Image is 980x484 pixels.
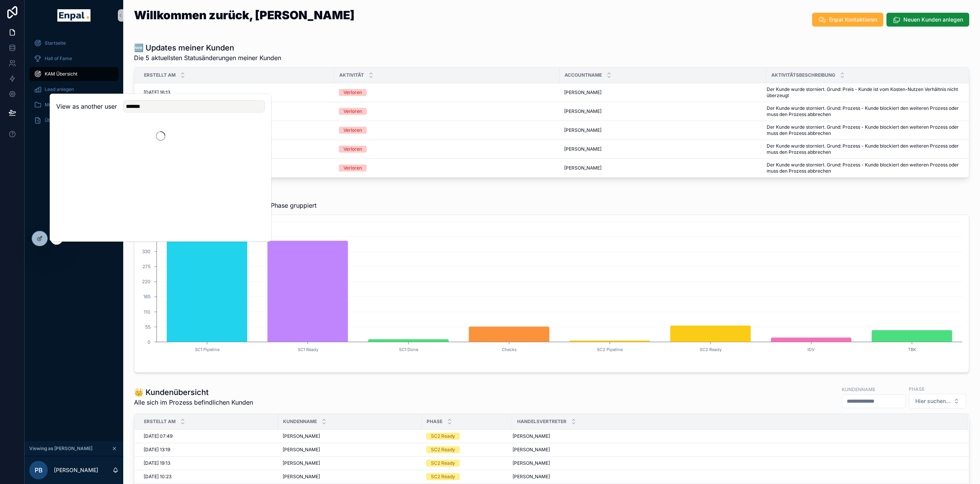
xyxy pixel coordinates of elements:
[134,9,355,21] h1: Willkommen zurück, [PERSON_NAME]
[513,474,550,480] span: [PERSON_NAME]
[195,347,219,352] text: SC1 Pipeline
[144,309,151,315] tspan: 110
[45,71,77,77] span: KAM Übersicht
[343,165,362,171] div: Verloren
[513,433,550,439] span: [PERSON_NAME]
[517,418,566,425] span: Handelsvertreter
[807,347,815,352] text: IDV
[513,474,959,480] a: [PERSON_NAME]
[29,445,92,452] span: Viewing as [PERSON_NAME]
[431,473,455,480] div: SC2 Ready
[431,460,455,467] div: SC2 Ready
[45,86,74,92] span: Lead anlegen
[513,460,959,466] a: [PERSON_NAME]
[283,433,417,439] a: [PERSON_NAME]
[139,220,964,368] div: chart
[134,398,253,407] span: Alle sich im Prozess befindlichen Kunden
[45,102,88,108] span: Muster-Dokumente
[298,347,318,352] text: SC1 Ready
[25,31,123,137] div: scrollable content
[144,433,173,439] span: [DATE] 07:49
[142,264,151,269] tspan: 275
[564,146,601,152] span: [PERSON_NAME]
[144,433,273,439] a: [DATE] 07:49
[144,474,171,480] span: [DATE] 10:23
[339,72,364,78] span: Aktivität
[283,418,317,425] span: Kundenname
[767,162,962,174] span: Der Kunde wurde storniert. Grund: Prozess - Kunde blockiert den weiteren Prozess oder muss den Pr...
[564,127,601,133] span: [PERSON_NAME]
[283,447,320,453] span: [PERSON_NAME]
[565,72,602,78] span: Accountname
[134,387,253,398] h1: 👑 Kundenübersicht
[144,89,170,96] span: [DATE] 16:13
[903,16,963,24] span: Neuen Kunden anlegen
[886,13,969,27] button: Neuen Kunden anlegen
[771,72,835,78] span: Aktivitätsbeschreibung
[399,347,418,352] text: SC1 Done
[144,460,273,466] a: [DATE] 19:13
[513,447,959,453] a: [PERSON_NAME]
[909,385,925,392] label: Phase
[45,40,66,46] span: Startseite
[426,473,508,480] a: SC2 Ready
[915,397,950,405] span: Hier suchen...
[343,127,362,134] div: Verloren
[29,67,119,81] a: KAM Übersicht
[142,279,151,284] tspan: 220
[767,143,962,155] span: Der Kunde wurde storniert. Grund: Prozess - Kunde blockiert den weiteren Prozess oder muss den Pr...
[45,117,67,123] span: Über mich
[45,55,72,62] span: Hall of Fame
[842,386,875,393] label: Kundenname
[909,394,966,408] button: Select Button
[343,108,362,115] div: Verloren
[343,146,362,153] div: Verloren
[144,460,170,466] span: [DATE] 19:13
[144,447,170,453] span: [DATE] 13:19
[142,249,151,254] tspan: 330
[147,339,151,345] tspan: 0
[134,53,281,62] span: Die 5 aktuellsten Statusänderungen meiner Kunden
[426,460,508,467] a: SC2 Ready
[564,89,601,96] span: [PERSON_NAME]
[283,447,417,453] a: [PERSON_NAME]
[513,447,550,453] span: [PERSON_NAME]
[56,102,117,111] h2: View as another user
[144,447,273,453] a: [DATE] 13:19
[29,113,119,127] a: Über mich
[908,347,916,352] text: TBK
[144,474,273,480] a: [DATE] 10:23
[812,13,883,27] button: Enpal Kontaktieren
[143,294,151,299] tspan: 165
[29,36,119,50] a: Startseite
[29,52,119,66] a: Hall of Fame
[767,86,962,99] span: Der Kunde wurde storniert. Grund: Preis - Kunde ist vom Kosten-Nutzen Verhältnis nicht überzeugt
[767,105,962,118] span: Der Kunde wurde storniert. Grund: Prozess - Kunde blockiert den weiteren Prozess oder muss den Pr...
[564,165,601,171] span: [PERSON_NAME]
[829,16,877,24] span: Enpal Kontaktieren
[29,98,119,112] a: Muster-Dokumente
[767,124,962,136] span: Der Kunde wurde storniert. Grund: Prozess - Kunde blockiert den weiteren Prozess oder muss den Pr...
[145,324,151,330] tspan: 55
[431,446,455,453] div: SC2 Ready
[597,347,623,352] text: SC2 Pipeline
[700,347,722,352] text: SC2 Ready
[144,72,176,78] span: Erstellt Am
[426,433,508,440] a: SC2 Ready
[283,474,417,480] a: [PERSON_NAME]
[564,108,601,114] span: [PERSON_NAME]
[283,460,320,466] span: [PERSON_NAME]
[502,347,517,352] text: Checks
[283,460,417,466] a: [PERSON_NAME]
[513,460,550,466] span: [PERSON_NAME]
[29,82,119,96] a: Lead anlegen
[343,89,362,96] div: Verloren
[426,446,508,453] a: SC2 Ready
[283,433,320,439] span: [PERSON_NAME]
[431,433,455,440] div: SC2 Ready
[283,474,320,480] span: [PERSON_NAME]
[144,418,176,425] span: Erstellt am
[35,466,43,475] span: PB
[54,466,98,474] p: [PERSON_NAME]
[57,9,90,22] img: App logo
